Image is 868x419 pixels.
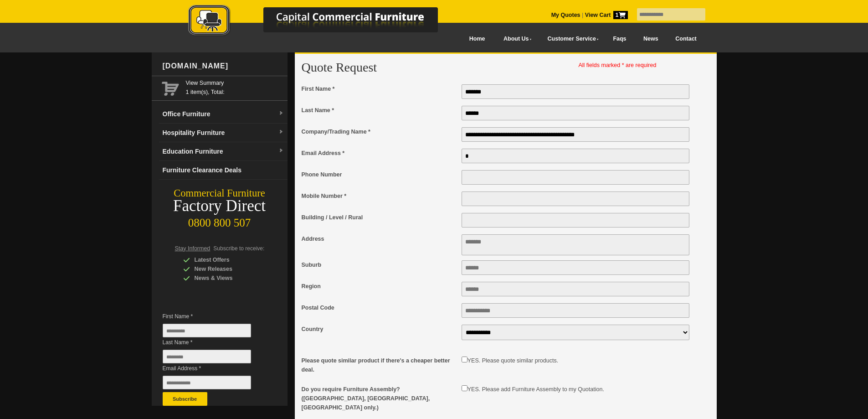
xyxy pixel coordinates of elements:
span: Building / Level / Rural [302,213,457,222]
a: Contact [667,29,705,49]
a: Office Furnituredropdown [159,105,288,124]
img: dropdown [278,148,284,154]
span: Country [302,325,457,334]
input: Mobile Number * [462,191,690,206]
label: YES. Please add Furniture Assembly to my Quotation. [467,386,604,393]
span: Stay Informed [175,245,211,252]
span: Email Address * [302,149,457,158]
span: Phone Number [302,170,457,179]
span: All fields marked * are required [579,62,657,68]
a: My Quotes [551,12,580,18]
h2: Quote Request [302,61,571,74]
span: First Name * [302,84,457,93]
a: Furniture Clearance Deals [159,161,288,180]
input: Email Address * [163,376,251,389]
input: Postal Code [462,303,690,318]
span: Last Name * [163,338,265,347]
label: YES. Please quote similar products. [467,357,558,364]
div: News & Views [183,274,270,283]
input: Email Address * [462,149,690,163]
div: Latest Offers [183,255,270,264]
a: Customer Service [537,29,604,49]
a: Education Furnituredropdown [159,142,288,161]
span: Subscribe to receive: [213,245,264,252]
img: dropdown [278,111,284,116]
span: Postal Code [302,303,457,312]
input: First Name * [163,324,251,337]
a: View Cart1 [583,12,627,18]
span: Email Address * [163,364,265,373]
span: First Name * [163,312,265,321]
span: Please quote similar product if there's a cheaper better deal. [302,356,457,374]
span: Region [302,282,457,291]
input: Region [462,282,690,296]
input: Company/Trading Name * [462,127,690,142]
span: Address [302,234,457,243]
span: Last Name * [302,106,457,115]
a: News [635,29,667,49]
span: Mobile Number * [302,191,457,201]
img: Capital Commercial Furniture Logo [163,5,482,38]
a: Capital Commercial Furniture Logo [163,5,482,41]
div: Factory Direct [152,200,288,212]
div: Commercial Furniture [152,187,288,200]
button: Subscribe [163,392,207,406]
strong: View Cart [585,12,628,18]
span: 1 item(s), Total: [186,78,284,95]
a: Faqs [605,29,635,49]
a: View Summary [186,78,284,88]
input: Phone Number [462,170,690,185]
input: Last Name * [163,350,251,363]
a: About Us [493,29,537,49]
input: Suburb [462,260,690,275]
span: Company/Trading Name * [302,127,457,136]
textarea: Address [462,234,690,255]
input: Do you require Furniture Assembly? (Auckland, Wellington, Christchurch only.) [462,385,467,391]
a: Hospitality Furnituredropdown [159,124,288,142]
div: New Releases [183,264,270,274]
input: Last Name * [462,106,690,120]
input: Please quote similar product if there's a cheaper better deal. [462,357,467,362]
img: dropdown [278,129,284,135]
span: Suburb [302,260,457,269]
div: [DOMAIN_NAME] [159,52,288,80]
input: First Name * [462,84,690,99]
span: Do you require Furniture Assembly? ([GEOGRAPHIC_DATA], [GEOGRAPHIC_DATA], [GEOGRAPHIC_DATA] only.) [302,385,457,412]
select: Country [462,325,690,340]
input: Building / Level / Rural [462,213,690,228]
span: 1 [613,11,628,19]
div: 0800 800 507 [152,212,288,229]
